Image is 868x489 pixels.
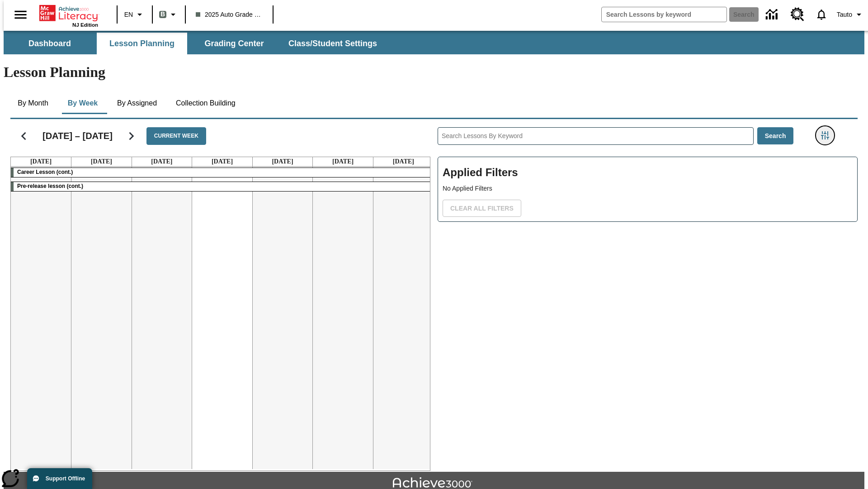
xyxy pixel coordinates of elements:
[4,31,864,54] div: SubNavbar
[110,92,164,114] button: By Assigned
[7,1,34,28] button: Open side menu
[438,157,858,222] div: Applied Filters
[124,10,133,19] span: EN
[17,183,83,189] span: Pre-release lesson (cont.)
[109,38,175,49] span: Lesson Planning
[430,115,858,471] div: Search
[4,33,385,54] div: SubNavbar
[204,38,264,49] span: Grading Center
[11,182,434,191] div: Pre-release lesson (cont.)
[89,157,114,166] a: September 16, 2025
[391,157,416,166] a: September 21, 2025
[438,128,753,144] input: Search Lessons By Keyword
[270,157,295,166] a: September 19, 2025
[11,168,434,177] div: Career Lesson (cont.)
[210,157,235,166] a: September 18, 2025
[17,169,73,175] span: Career Lesson (cont.)
[146,127,206,145] button: Current Week
[4,64,864,81] h1: Lesson Planning
[12,125,35,148] button: Previous
[28,157,53,166] a: September 15, 2025
[60,92,105,114] button: By Week
[196,10,263,19] span: 2025 Auto Grade 1 B
[189,33,279,54] button: Grading Center
[281,33,384,54] button: Class/Student Settings
[816,126,834,144] button: Filters Side menu
[39,3,98,28] div: Home
[160,9,165,20] span: B
[169,92,243,114] button: Collection Building
[760,2,785,27] a: Data Center
[10,92,56,114] button: By Month
[97,33,187,54] button: Lesson Planning
[156,6,182,23] button: Boost Class color is gray green. Change class color
[443,162,853,184] h2: Applied Filters
[810,3,833,26] a: Notifications
[46,475,85,482] span: Support Offline
[602,7,726,22] input: search field
[120,125,143,148] button: Next
[3,115,430,471] div: Calendar
[149,157,174,166] a: September 17, 2025
[28,38,71,49] span: Dashboard
[837,10,852,19] span: Tauto
[833,6,868,23] button: Profile/Settings
[443,184,853,193] p: No Applied Filters
[785,2,810,27] a: Resource Center, Will open in new tab
[42,130,113,141] h2: [DATE] – [DATE]
[330,157,355,166] a: September 20, 2025
[27,468,92,489] button: Support Offline
[72,22,98,28] span: NJ Edition
[757,127,794,145] button: Search
[120,6,149,23] button: Language: EN, Select a language
[39,4,98,22] a: Home
[288,38,377,49] span: Class/Student Settings
[5,33,95,54] button: Dashboard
